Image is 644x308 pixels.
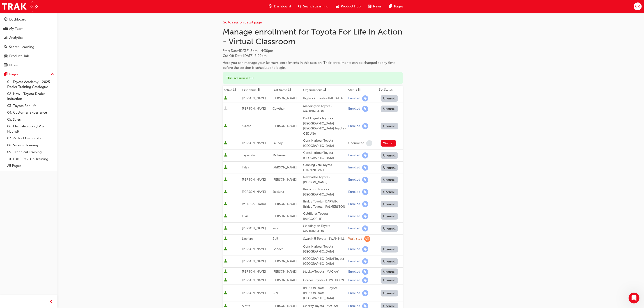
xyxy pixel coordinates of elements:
button: Unenroll [381,213,398,220]
span: [MEDICAL_DATA] [242,202,266,206]
span: learningRecordVerb_ENROLL-icon [362,165,368,171]
span: User is active [224,96,227,101]
span: Pages [394,4,403,9]
a: car-iconProduct Hub [332,2,364,11]
a: pages-iconPages [385,2,407,11]
span: Start Date : [223,48,403,53]
span: [PERSON_NAME] [273,278,297,282]
span: User is inactive [224,106,227,111]
span: [PERSON_NAME] [242,259,266,263]
div: Enrolled [348,178,360,182]
div: Enrolled [348,107,360,111]
a: My Team [2,25,56,33]
span: guage-icon [269,4,272,9]
span: [PERSON_NAME] [273,96,297,100]
div: Enrolled [348,259,360,264]
span: sorting-icon [358,88,361,92]
div: Waitlisted [348,237,362,241]
div: Coffs Harbour Toyota - [GEOGRAPHIC_DATA] [303,244,347,254]
div: Newcastle Toyota - [PERSON_NAME] [303,175,347,185]
span: Jaysanda [242,153,255,157]
div: [PERSON_NAME] Toyota - [PERSON_NAME][GEOGRAPHIC_DATA] [303,286,347,301]
span: [PERSON_NAME] [273,259,297,263]
span: [PERSON_NAME] [242,190,266,194]
button: Unenroll [381,246,398,253]
a: 07. Parts21 Certification [5,135,56,142]
a: 01. Toyota Academy - 2025 Dealer Training Catalogue [5,78,56,90]
div: Maddington Toyota - MADDINGTON [303,104,347,114]
span: [PERSON_NAME] [242,178,266,182]
span: learningRecordVerb_ENROLL-icon [362,123,368,129]
button: Unenroll [381,189,398,195]
a: 03. Toyota For Life [5,102,56,109]
span: news-icon [368,4,371,9]
span: Search Learning [303,4,328,9]
div: Enrolled [348,214,360,218]
div: Maddington Toyota - MADDINGTON [303,223,347,234]
a: 02. New - Toyota Dealer Induction [5,90,56,102]
span: User is active [224,177,227,182]
span: Laundy [273,141,283,145]
span: [PERSON_NAME] [273,270,297,274]
span: car-icon [4,54,7,58]
span: User is active [224,214,227,218]
button: Pages [2,70,56,78]
button: Unenroll [381,258,398,265]
span: [PERSON_NAME] [273,202,297,206]
span: learningRecordVerb_ENROLL-icon [362,201,368,207]
button: Unenroll [381,164,398,171]
span: guage-icon [4,18,7,22]
button: Unenroll [381,95,398,102]
span: pages-icon [389,4,392,9]
div: Enrolled [348,291,360,295]
button: Unenroll [381,152,398,159]
span: User is active [224,202,227,206]
span: Geddes [273,247,283,251]
span: User is active [224,291,227,295]
a: All Pages [5,162,56,169]
span: [DATE] 3pm - 4:30pm [239,49,273,53]
span: User is active [224,165,227,170]
a: 06. Electrification (EV & Hybrid) [5,123,56,135]
span: User is active [224,247,227,251]
iframe: Intercom live chat [629,293,639,303]
span: search-icon [4,45,7,49]
span: User is active [224,269,227,274]
th: Toggle SortBy [241,86,272,94]
a: Dashboard [2,15,56,24]
span: learningRecordVerb_ENROLL-icon [362,269,368,275]
h1: Manage enrollment for Toyota For Life In Action - Virtual Classroom [223,27,403,46]
button: Unenroll [381,123,398,129]
a: Product Hub [2,52,56,60]
span: User is active [224,226,227,231]
span: learningRecordVerb_ENROLL-icon [362,95,368,101]
a: Trak [2,1,38,11]
span: learningRecordVerb_ENROLL-icon [362,258,368,264]
span: people-icon [4,27,7,31]
button: Unenroll [381,177,398,183]
span: learningRecordVerb_ENROLL-icon [362,246,368,252]
span: Aletta [242,304,250,308]
button: Unenroll [381,277,398,284]
th: Toggle SortBy [272,86,302,94]
div: My Team [9,26,23,31]
div: Cornes Toyota - HAWTHORN [303,278,347,283]
button: Unenroll [381,225,398,232]
a: 09. Technical Training [5,149,56,156]
span: [PERSON_NAME] [242,291,266,295]
span: Talya [242,165,249,169]
span: Bull [273,237,278,241]
button: DashboardMy TeamAnalyticsSearch LearningProduct HubNews [2,14,56,70]
button: Unenroll [381,106,398,112]
span: prev-icon [50,299,53,305]
div: [GEOGRAPHIC_DATA] Toyota - [GEOGRAPHIC_DATA] [303,256,347,267]
div: Big Rock Toyota - BALCATTA [303,96,347,101]
span: sorting-icon [288,88,291,92]
span: [PERSON_NAME] [273,124,297,128]
div: Enrolled [348,226,360,231]
div: Enrolled [348,124,360,128]
span: news-icon [4,63,7,67]
div: Canning Vale Toyota - CANNING VALE [303,163,347,173]
div: Enrolled [348,278,360,283]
